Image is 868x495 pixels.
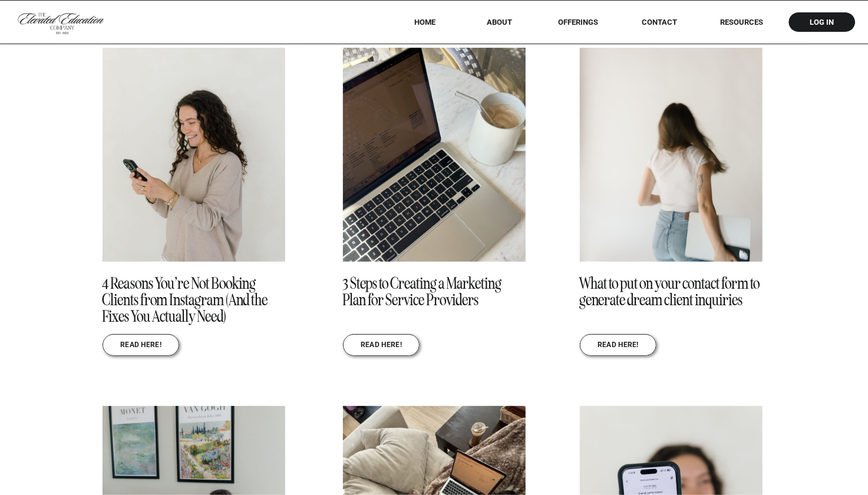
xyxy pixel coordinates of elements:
[361,341,402,350] a: REad here!
[343,273,502,310] a: 3 Steps to Creating a Marketing Plan for Service Providers
[103,273,268,326] a: 4 Reasons You’re Not Booking Clients from Instagram (And the Fixes You Actually Need)
[799,18,845,27] a: log in
[580,273,760,310] a: What to put on your contact form to generate dream client inquiries
[103,48,285,262] img: Girl holding phone smiling looking at Instagram growth ideas
[704,18,780,27] a: RESOURCES
[399,18,451,27] a: HOME
[580,48,763,262] a: What to put on your contact form to generate dream client inquiries
[120,341,162,350] a: REad here!
[343,48,526,262] img: Laptop screen of planned out social media content for creating a marketing plan for service provi...
[542,18,615,27] a: offerings
[633,18,685,27] a: Contact
[598,341,639,350] a: REad here!
[478,18,520,27] a: About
